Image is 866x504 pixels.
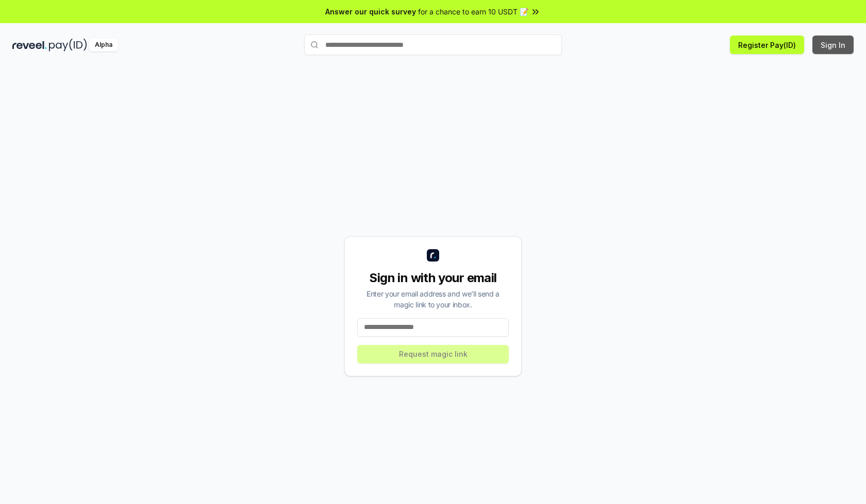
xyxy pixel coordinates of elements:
img: reveel_dark [12,39,47,51]
span: Answer our quick survey [325,6,416,17]
div: Sign in with your email [357,270,509,286]
img: pay_id [49,39,87,51]
div: Enter your email address and we’ll send a magic link to your inbox. [357,288,509,310]
span: for a chance to earn 10 USDT 📝 [418,6,528,17]
button: Register Pay(ID) [730,36,804,54]
div: Alpha [89,39,118,51]
img: logo_small [427,249,439,262]
button: Sign In [812,36,854,54]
